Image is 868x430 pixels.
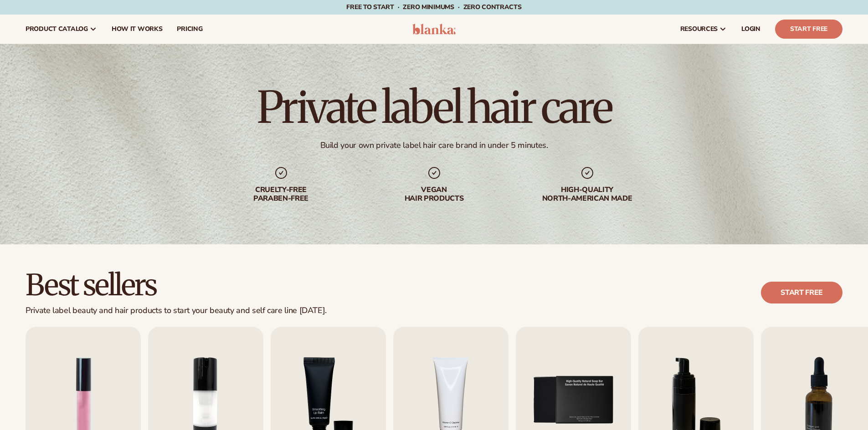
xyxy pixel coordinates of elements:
[26,25,88,33] span: product catalog
[761,282,842,304] a: Start free
[673,15,734,44] a: resources
[177,25,202,33] span: pricing
[320,140,548,151] div: Build your own private label hair care brand in under 5 minutes.
[26,306,327,316] div: Private label beauty and hair products to start your beauty and self care line [DATE].
[376,186,493,203] div: Vegan hair products
[18,15,104,44] a: product catalog
[680,25,718,33] span: resources
[775,20,842,39] a: Start Free
[529,186,646,203] div: High-quality North-american made
[223,186,339,203] div: cruelty-free paraben-free
[26,270,327,300] h2: Best sellers
[169,15,210,44] a: pricing
[346,3,521,11] span: Free to start · ZERO minimums · ZERO contracts
[741,25,760,33] span: LOGIN
[412,24,456,35] img: logo
[257,86,611,129] h1: Private label hair care
[734,15,768,44] a: LOGIN
[112,25,163,33] span: How It Works
[104,15,170,44] a: How It Works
